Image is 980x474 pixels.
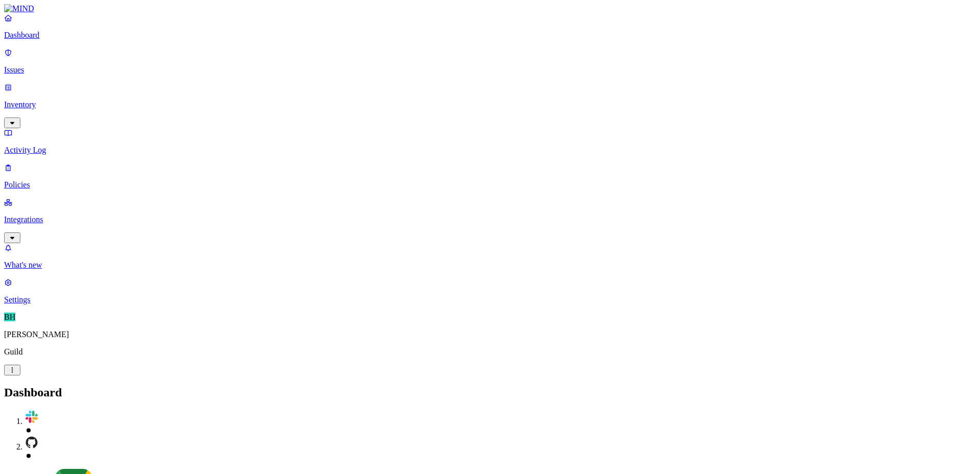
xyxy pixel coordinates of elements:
[4,163,976,189] a: Policies
[4,347,976,357] p: Guild
[4,4,34,13] img: MIND
[4,4,976,13] a: MIND
[4,48,976,75] a: Issues
[4,243,976,270] a: What's new
[4,330,976,339] p: [PERSON_NAME]
[4,128,976,155] a: Activity Log
[4,278,976,304] a: Settings
[4,100,976,109] p: Inventory
[4,31,976,40] p: Dashboard
[4,215,976,224] p: Integrations
[4,198,976,242] a: Integrations
[4,313,15,321] span: BH
[4,146,976,155] p: Activity Log
[4,65,976,75] p: Issues
[4,295,976,304] p: Settings
[4,180,976,189] p: Policies
[24,410,39,424] img: svg%3e
[4,386,976,399] h2: Dashboard
[24,435,39,449] img: svg%3e
[4,260,976,270] p: What's new
[4,83,976,127] a: Inventory
[4,13,976,40] a: Dashboard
